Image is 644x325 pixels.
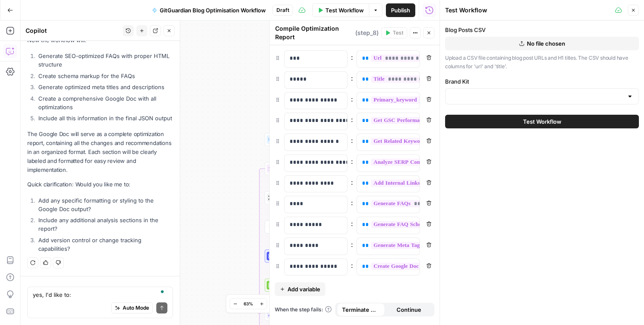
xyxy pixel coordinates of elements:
[276,6,289,14] span: Draft
[244,300,253,307] span: 63%
[445,54,639,70] p: Upload a CSV file containing blog post URLs and H1 titles. The CSV should have columns for 'url' ...
[33,290,167,299] textarea: To enrich screen reader interactions, please activate Accessibility in Grammarly extension settings
[123,304,149,312] span: Auto Mode
[265,191,348,204] div: IntegrationGet GSC Performance DataStep 3
[265,221,348,233] div: SEO ResearchGet Related KeywordsStep 4
[287,285,320,293] span: Add variable
[391,6,410,15] span: Publish
[355,29,379,37] span: ( step_8 )
[445,115,639,128] button: Test Workflow
[445,26,639,34] label: Blog Posts CSV
[147,3,271,17] button: GitGuardian Blog Optimisation Workflow
[36,72,173,80] li: Create schema markup for the FAQs
[351,177,353,187] span: :
[265,250,348,262] div: Power AgentAnalyze SERP CompetitionStep 5
[27,130,173,175] p: The Google Doc will serve as a complete optimization report, containing all the changes and recom...
[275,306,332,313] a: When the step fails:
[265,104,348,117] div: WorkflowSet InputsInputs
[386,3,415,17] button: Publish
[36,114,173,122] li: Include all this information in the final JSON output
[397,305,421,314] span: Continue
[36,94,173,111] li: Create a comprehensive Google Doc with all optimizations
[111,302,153,313] button: Auto Mode
[36,216,173,233] li: Include any additional analysis sections in the report?
[265,162,348,175] div: IterationProcess Each Blog PostStep 2
[275,24,353,41] textarea: Compile Optimization Report
[385,303,433,316] button: Continue
[351,260,353,270] span: :
[275,282,325,296] button: Add variable
[27,180,173,189] p: Quick clarification: Would you like me to:
[265,279,348,291] div: Power AgentAdd Internal LinksStep 6
[351,156,353,166] span: :
[351,94,353,104] span: :
[523,117,561,126] span: Test Workflow
[36,236,173,253] li: Add version control or change tracking capabilities?
[36,196,173,213] li: Add any specific formatting or styling to the Google Doc output?
[351,135,353,145] span: :
[342,305,380,314] span: Terminate Workflow
[351,197,353,208] span: :
[26,26,120,35] div: Copilot
[265,133,348,146] div: Run Code · PythonProcess CSV InputStep 1
[351,52,353,62] span: :
[393,29,403,37] span: Test
[265,308,348,321] div: LLM · [PERSON_NAME] 4Generate FAQsStep 7
[325,6,364,15] span: Test Workflow
[351,114,353,125] span: :
[381,27,407,38] button: Test
[36,52,173,69] li: Generate SEO-optimized FAQs with proper HTML structure
[351,239,353,250] span: :
[160,6,266,15] span: GitGuardian Blog Optimisation Workflow
[351,73,353,83] span: :
[351,218,353,229] span: :
[445,37,639,50] button: No file chosen
[36,83,173,91] li: Generate optimized meta titles and descriptions
[527,39,565,48] span: No file chosen
[445,77,639,86] label: Brand Kit
[312,3,369,17] button: Test Workflow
